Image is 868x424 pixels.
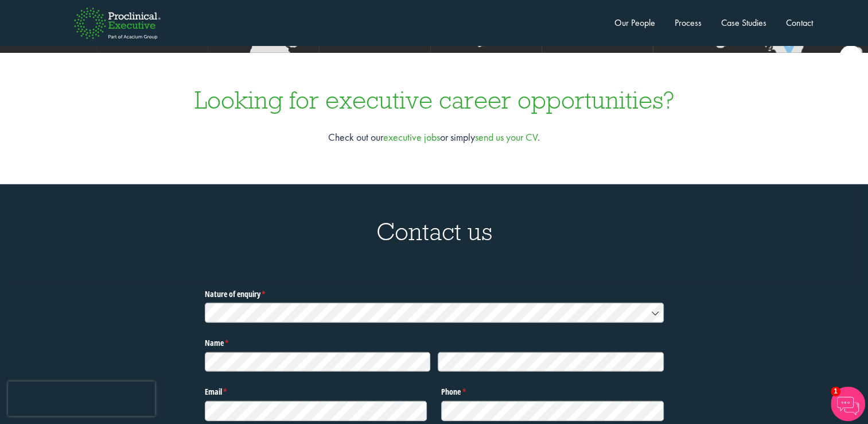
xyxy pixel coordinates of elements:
[205,383,427,398] label: Email
[9,219,859,244] h3: Contact us
[11,87,857,113] h3: Looking for executive career opportunities?
[786,17,813,29] a: Contact
[831,387,865,421] img: Chatbot
[205,284,664,299] label: Nature of enquiry
[441,383,664,398] label: Phone
[614,17,655,29] a: Our People
[721,17,766,29] a: Case Studies
[438,352,664,372] input: Last
[205,352,431,372] input: First
[675,17,702,29] a: Process
[8,381,155,416] iframe: reCAPTCHA
[831,387,840,396] span: 1
[475,130,538,144] a: send us your CV
[383,130,440,144] a: executive jobs
[11,130,857,145] p: Check out our or simply .
[205,334,664,349] legend: Name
